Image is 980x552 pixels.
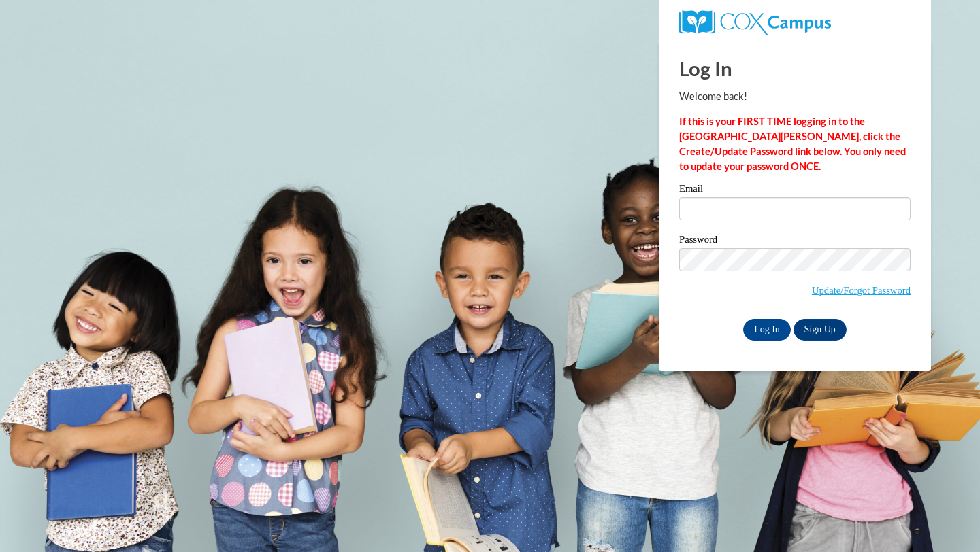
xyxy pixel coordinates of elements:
a: COX Campus [679,16,831,27]
a: Sign Up [794,319,847,341]
p: Welcome back! [679,89,911,104]
label: Email [679,184,911,197]
strong: If this is your FIRST TIME logging in to the [GEOGRAPHIC_DATA][PERSON_NAME], click the Create/Upd... [679,116,906,172]
input: Log In [743,319,791,341]
img: COX Campus [679,10,831,35]
h1: Log In [679,54,911,82]
label: Password [679,235,911,248]
a: Update/Forgot Password [812,285,911,296]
